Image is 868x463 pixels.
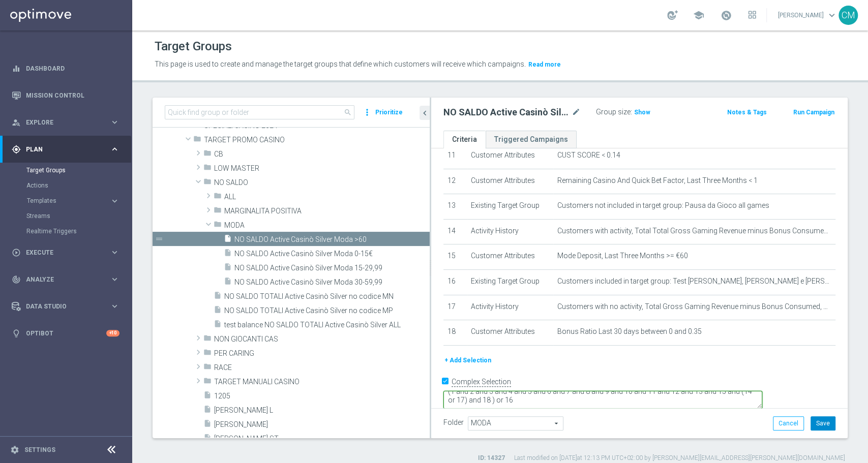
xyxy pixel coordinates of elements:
[214,435,430,443] span: SOMMA ST
[110,144,119,154] i: keyboard_arrow_right
[24,447,55,453] a: Settings
[11,145,120,153] button: gps_fixed Plan keyboard_arrow_right
[11,91,120,100] button: Mission Control
[557,176,758,185] span: Remaining Casino And Quick Bet Factor, Last Three Months < 1
[11,329,120,337] div: lightbulb Optibot +10
[467,143,553,169] td: Customer Attributes
[110,274,119,284] i: keyboard_arrow_right
[26,224,131,239] div: Realtime Triggers
[26,119,110,126] span: Explore
[234,250,430,258] span: NO SALDO Active Casin&#xF2; Silver Moda 0-15&#x20AC;
[572,106,581,118] i: mode_edit
[486,131,577,148] a: Triggered Campaigns
[165,105,354,119] input: Quick find group or folder
[224,207,430,215] span: MARGINALITA POSITIVA
[110,248,119,257] i: keyboard_arrow_right
[443,244,467,270] td: 15
[443,143,467,169] td: 11
[11,65,120,73] button: equalizer Dashboard
[214,378,430,386] span: TARGET MANUALI CASINO
[443,320,467,346] td: 18
[203,334,212,346] i: folder
[514,454,845,462] label: Last modified on [DATE] at 12:13 PM UTC+02:00 by [PERSON_NAME][EMAIL_ADDRESS][PERSON_NAME][DOMAIN...
[214,206,222,218] i: folder
[27,198,110,204] div: Templates
[792,107,835,118] button: Run Campaign
[203,419,212,431] i: insert_drive_file
[443,169,467,194] td: 12
[443,219,467,244] td: 14
[193,135,201,146] i: folder
[27,198,100,204] span: Templates
[214,305,222,317] i: insert_drive_file
[214,291,222,303] i: insert_drive_file
[224,306,430,315] span: NO SALDO TOTALI Active Casin&#xF2; Silver no codice MP
[467,169,553,194] td: Customer Attributes
[224,277,232,289] i: insert_drive_file
[224,292,430,301] span: NO SALDO TOTALI Active Casin&#xF2; Silver no codice MN
[443,194,467,220] td: 13
[478,454,505,462] label: ID: 14327
[26,55,119,82] a: Dashboard
[214,178,430,187] span: NO SALDO
[12,248,110,257] div: Execute
[596,108,631,116] label: Group size
[155,60,526,68] span: This page is used to create and manage the target groups that define which customers will receive...
[214,150,430,159] span: CB
[344,108,352,116] span: search
[12,145,110,154] div: Plan
[443,355,492,366] button: + Add Selection
[12,145,21,154] i: gps_fixed
[214,320,222,331] i: insert_drive_file
[214,349,430,358] span: PER CARING
[557,302,831,311] span: Customers with no activity, Total Gross Gaming Revenue minus Bonus Consumed, during the previous ...
[12,118,110,127] div: Explore
[467,219,553,244] td: Activity History
[203,163,212,175] i: folder
[214,420,430,429] span: SOMMA SL
[203,434,212,445] i: insert_drive_file
[26,146,110,152] span: Plan
[12,248,21,257] i: play_circle_outline
[631,108,632,116] label: :
[26,197,120,205] div: Templates keyboard_arrow_right
[452,377,511,387] label: Complex Selection
[224,263,232,274] i: insert_drive_file
[557,252,688,260] span: Mode Deposit, Last Three Months >= €60
[11,275,120,284] button: track_changes Analyze keyboard_arrow_right
[10,445,19,454] i: settings
[224,234,232,246] i: insert_drive_file
[110,301,119,311] i: keyboard_arrow_right
[26,163,131,178] div: Target Groups
[557,327,702,336] span: Bonus Ratio Last 30 days between 0 and 0.35
[467,244,553,270] td: Customer Attributes
[12,64,21,73] i: equalizer
[420,106,430,120] button: chevron_left
[26,212,106,220] a: Streams
[26,181,106,190] a: Actions
[826,10,837,21] span: keyboard_arrow_down
[224,249,232,260] i: insert_drive_file
[26,178,131,193] div: Actions
[12,320,119,347] div: Optibot
[26,276,110,283] span: Analyze
[203,177,212,189] i: folder
[777,8,839,23] a: [PERSON_NAME]keyboard_arrow_down
[11,249,120,257] div: play_circle_outline Execute keyboard_arrow_right
[467,269,553,295] td: Existing Target Group
[224,221,430,230] span: MODA
[374,106,404,119] button: Prioritize
[420,108,430,118] i: chevron_left
[443,269,467,295] td: 16
[811,416,835,430] button: Save
[203,391,212,403] i: insert_drive_file
[26,320,106,347] a: Optibot
[26,166,106,174] a: Target Groups
[110,117,119,127] i: keyboard_arrow_right
[11,302,120,311] button: Data Studio keyboard_arrow_right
